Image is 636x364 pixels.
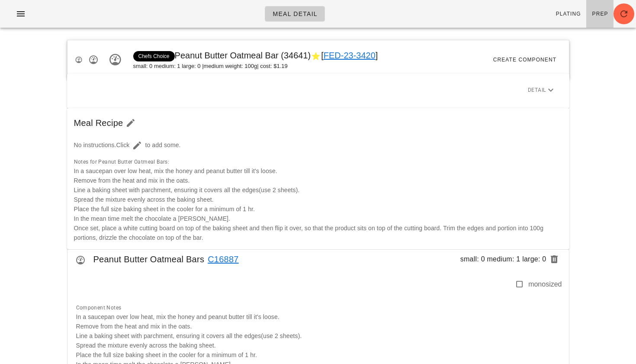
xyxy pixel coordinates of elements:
a: FED-23-3420 [324,51,376,60]
span: In the mean time melt the chocolate a [PERSON_NAME]. [74,215,231,222]
span: Remove from the heat and mix in the oats. [74,177,190,184]
span: Line a baking sheet with parchment, ensuring it covers all the edges(use 2 sheets). [74,187,300,193]
span: detail [527,86,546,94]
a: C16887 [204,252,239,266]
span: In a saucepan over low heat, mix the honey and peanut butter till it's loose. [74,168,277,174]
label: monosized [528,280,562,289]
span: Notes for Peanut Butter Oatmeal Bars: [74,159,170,165]
span: Peanut Butter Oatmeal Bar (34641) [133,51,378,60]
span: Spread the mixture evenly across the baking sheet. [74,196,214,203]
span: Once set, place a white cutting board on top of the baking sheet and then flip it over, so that t... [74,225,544,241]
span: Place the full size baking sheet in the cooler for a minimum of 1 hr. [74,206,255,213]
div: Meal Recipe [67,108,569,138]
span: Place the full size baking sheet in the cooler for a minimum of 1 hr. [76,351,257,358]
span: small: 0 medium: 1 large: 0 | [133,62,204,71]
span: [ ] [321,51,378,60]
span: small: 0 medium: 1 large: 0 [460,252,546,266]
span: Click to add some. [116,142,181,148]
span: Plating [556,11,581,17]
a: Meal Detail [265,6,324,22]
span: Component Notes [76,305,122,311]
button: detail [534,82,549,98]
span: Spread the mixture evenly across the baking sheet. [76,342,216,349]
span: Remove from the heat and mix in the oats. [76,323,192,330]
span: Line a baking sheet with parchment, ensuring it covers all the edges(use 2 sheets). [76,332,302,339]
span: | cost: $1.19 [257,62,288,71]
span: Prep [592,11,608,17]
div: No instructions. [69,132,568,158]
span: Meal Detail [272,10,317,17]
div: Peanut Butter Oatmeal Bars [67,250,569,274]
span: In a saucepan over low heat, mix the honey and peanut butter till it's loose. [76,313,279,320]
span: Create Component [493,57,556,63]
button: Create Component [487,40,562,79]
span: Chefs Choice [138,51,170,61]
span: medium weight: 100g [204,62,257,71]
